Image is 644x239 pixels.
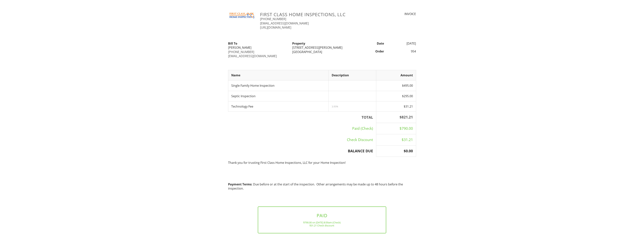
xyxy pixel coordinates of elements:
[228,80,328,91] td: Single Family Home Inspection
[228,182,416,191] p: : Due before or at the start of the inspection. Other arrangements may be made up to 48 hours bef...
[372,12,416,16] div: INVOICE
[228,70,328,80] th: Name
[228,123,376,134] td: Paid (Check)
[292,46,352,50] div: [STREET_ADDRESS][PERSON_NAME]
[228,50,254,54] a: [PHONE_NUMBER]
[332,105,373,108] div: 3.95%
[376,101,416,112] td: $31.21
[264,224,380,227] div: $31.21 Check discount
[292,50,352,54] div: [GEOGRAPHIC_DATA]
[264,213,380,218] h3: PAID
[264,221,380,224] div: $790.00 on [DATE] 8:59am (Check)
[376,134,416,146] td: $31.21
[328,70,376,80] th: Description
[376,145,416,157] th: $0.00
[376,112,416,123] th: $821.21
[260,12,368,17] h3: First Class Home Inspections, LLC
[376,70,416,80] th: Amount
[260,17,286,21] a: [PHONE_NUMBER]
[386,41,418,46] div: [DATE]
[354,41,386,46] div: Date
[228,145,376,157] th: BALANCE DUE
[228,91,328,101] td: Septic Inspection
[228,46,288,50] div: [PERSON_NAME]
[228,41,237,46] strong: Bill To
[292,41,305,46] strong: Property
[228,12,256,19] img: JPG_Full_Color_Vector_Logo_First_Class_Home_Inspections.jpg
[376,80,416,91] td: $495.00
[228,134,376,146] td: Check Discount
[228,54,277,58] a: [EMAIL_ADDRESS][DOMAIN_NAME]
[260,25,291,30] a: [URL][DOMAIN_NAME]
[228,101,328,112] td: Technology Fee
[376,123,416,134] td: $790.00
[228,112,376,123] th: TOTAL
[354,49,386,53] div: Order
[228,182,252,186] strong: Payment Terms
[376,91,416,101] td: $295.00
[228,161,416,165] p: Thank you for trusting First Class Home Inspections, LLC for your Home Inspection!
[260,21,309,25] a: [EMAIL_ADDRESS][DOMAIN_NAME]
[386,49,418,53] div: 954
